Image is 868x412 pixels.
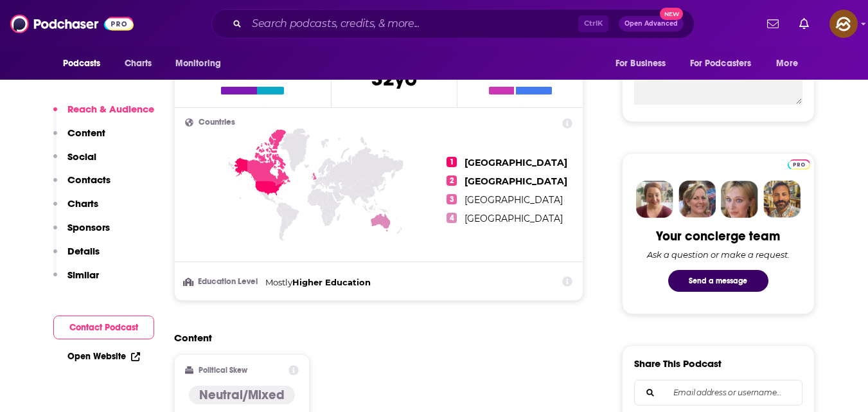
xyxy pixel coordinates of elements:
p: Content [67,127,105,139]
img: Jules Profile [721,181,758,218]
img: User Profile [829,10,858,38]
p: Charts [67,197,98,210]
h2: Content [174,332,574,344]
span: Ctrl K [578,15,608,32]
div: Your concierge team [656,228,780,244]
img: Podchaser - Follow, Share and Rate Podcasts [10,12,134,36]
span: [GEOGRAPHIC_DATA] [465,194,563,206]
button: Sponsors [53,221,110,245]
button: open menu [767,51,814,76]
button: Send a message [668,270,768,292]
div: Search followers [634,380,802,406]
h3: Education Level [185,278,260,286]
button: Show profile menu [829,10,858,38]
input: Search podcasts, credits, & more... [247,13,578,34]
img: Barbara Profile [678,181,716,218]
a: Pro website [788,157,810,170]
span: [GEOGRAPHIC_DATA] [465,213,563,224]
button: open menu [682,51,770,76]
a: Show notifications dropdown [762,13,784,35]
img: Jon Profile [763,181,801,218]
span: Podcasts [63,55,101,73]
span: Monitoring [175,55,221,73]
h4: Neutral/Mixed [199,387,285,403]
span: Charts [125,55,152,73]
p: Details [67,245,100,257]
a: Charts [116,51,160,76]
img: Sydney Profile [636,181,673,218]
span: Logged in as hey85204 [829,10,858,38]
p: Social [67,150,96,163]
button: open menu [54,51,118,76]
span: New [660,8,683,20]
p: Reach & Audience [67,103,154,115]
button: Social [53,150,96,174]
div: Search podcasts, credits, & more... [211,9,695,39]
button: open menu [607,51,682,76]
h3: Share This Podcast [634,357,722,370]
span: For Podcasters [690,55,752,73]
img: Podchaser Pro [788,159,810,170]
span: 3 [447,194,457,204]
span: 4 [447,213,457,223]
span: Countries [199,118,235,127]
button: Reach & Audience [53,103,154,127]
span: Mostly [265,277,292,287]
a: Show notifications dropdown [794,13,814,35]
span: For Business [616,55,666,73]
button: open menu [166,51,238,76]
div: Ask a question or make a request. [647,249,790,260]
span: 2 [447,175,457,186]
span: [GEOGRAPHIC_DATA] [465,157,567,168]
p: Similar [67,269,99,281]
button: Contacts [53,174,111,197]
h2: Political Skew [199,366,247,375]
input: Email address or username... [645,381,792,405]
a: Open Website [67,351,140,362]
span: 1 [447,157,457,167]
span: Higher Education [292,277,371,287]
button: Charts [53,197,98,221]
button: Details [53,245,100,269]
p: Sponsors [67,221,110,233]
span: [GEOGRAPHIC_DATA] [465,175,567,187]
button: Open AdvancedNew [619,16,684,31]
p: Contacts [67,174,111,186]
span: More [776,55,798,73]
button: Similar [53,269,99,292]
button: Contact Podcast [53,316,154,339]
span: Open Advanced [624,21,678,27]
button: Content [53,127,105,150]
